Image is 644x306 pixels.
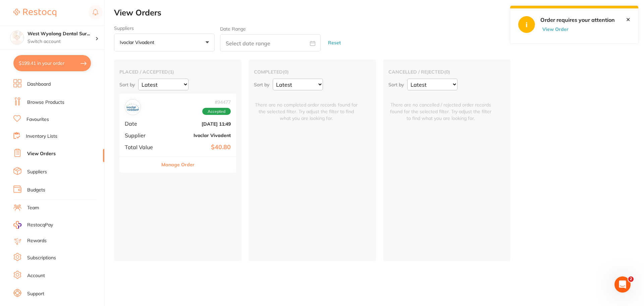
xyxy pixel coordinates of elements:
[326,34,343,52] button: Reset
[254,82,269,88] p: Sort by
[164,133,231,138] b: Ivoclar Vivadent
[388,94,493,122] span: There are no cancelled / rejected order records found for the selected filter. Try adjust the fil...
[540,26,574,32] button: View Order
[27,187,45,193] a: Budgets
[220,34,321,51] input: Select date range
[161,157,195,173] button: Manage Order
[27,222,53,228] span: RestocqPay
[13,5,56,20] a: Restocq Logo
[27,272,45,279] a: Account
[27,291,44,297] a: Support
[125,144,158,150] span: Total Value
[125,132,158,138] span: Supplier
[27,205,39,211] a: Team
[164,144,231,151] b: $40.80
[254,69,371,75] h2: completed ( 0 )
[27,169,47,175] a: Suppliers
[28,38,95,45] p: Switch account
[119,69,236,75] h2: placed / accepted ( 1 )
[202,108,231,115] span: Accepted
[119,82,135,88] p: Sort by
[220,26,246,32] label: Date Range
[202,99,231,105] span: # 94477
[10,31,24,44] img: West Wyalong Dental Surgery (DentalTown 4)
[27,99,64,106] a: Browse Products
[114,26,215,31] label: Suppliers
[125,121,158,127] span: Date
[26,133,57,140] a: Inventory Lists
[26,116,49,123] a: Favourites
[114,8,644,17] h2: View Orders
[27,150,56,157] a: View Orders
[254,94,359,122] span: There are no completed order records found for the selected filter. Try adjust the filter to find...
[388,82,404,88] p: Sort by
[13,55,91,71] button: $199.41 in your order
[27,237,47,244] a: Rewards
[388,69,505,75] h2: cancelled / rejected ( 0 )
[27,81,51,88] a: Dashboard
[614,276,631,293] iframe: Intercom live chat
[28,31,95,37] h4: West Wyalong Dental Surgery (DentalTown 4)
[164,121,231,127] b: [DATE] 11:49
[27,255,56,261] a: Subscriptions
[628,276,634,282] span: 2
[120,39,157,45] p: Ivoclar Vivadent
[126,101,139,114] img: Ivoclar Vivadent
[114,34,215,52] button: Ivoclar Vivadent
[13,221,21,229] img: RestocqPay
[13,221,53,229] a: RestocqPay
[119,94,236,173] div: Ivoclar Vivadent#94477AcceptedDate[DATE] 11:49SupplierIvoclar VivadentTotal Value$40.80Manage Order
[13,9,56,17] img: Restocq Logo
[626,16,630,23] a: Close this notification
